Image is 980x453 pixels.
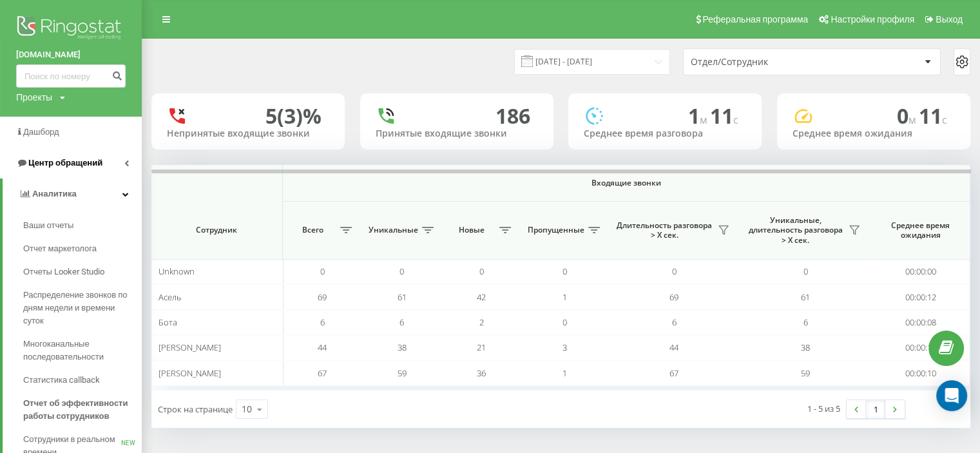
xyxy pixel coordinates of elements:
[672,265,677,277] span: 0
[746,215,845,246] span: Уникальные, длительность разговора > Х сек.
[23,242,97,255] span: Отчет маркетолога
[398,367,407,379] span: 59
[793,128,955,139] div: Среднее время ожидания
[584,128,746,139] div: Среднее время разговора
[16,64,126,88] input: Поиск по номеру
[23,265,104,278] span: Отчеты Looker Studio
[700,113,710,127] span: м
[3,178,142,209] a: Аналитика
[672,316,677,328] span: 6
[159,265,195,277] span: Unknown
[897,102,919,130] span: 0
[318,367,327,379] span: 67
[936,380,967,411] div: Open Intercom Messenger
[871,284,970,309] td: 00:00:12
[399,316,404,328] span: 6
[159,367,221,379] span: [PERSON_NAME]
[831,14,914,24] span: Настройки профиля
[710,102,738,130] span: 11
[16,91,52,104] div: Проекты
[477,291,486,303] span: 42
[807,402,840,415] div: 1 - 5 из 5
[398,291,407,303] span: 61
[615,220,714,240] span: Длительность разговора > Х сек.
[242,403,252,416] div: 10
[562,342,567,353] span: 3
[167,128,329,139] div: Непринятые входящие звонки
[669,291,678,303] span: 69
[159,342,221,353] span: [PERSON_NAME]
[871,310,970,335] td: 00:00:08
[919,102,947,130] span: 11
[23,392,142,428] a: Отчет об эффективности работы сотрудников
[801,342,810,353] span: 38
[669,342,678,353] span: 44
[733,113,738,127] span: c
[669,367,678,379] span: 67
[23,369,142,392] a: Статистика callback
[159,316,177,328] span: Бота
[323,178,930,188] span: Входящие звонки
[528,225,584,235] span: Пропущенные
[369,225,418,235] span: Уникальные
[320,316,325,328] span: 6
[562,367,567,379] span: 1
[803,265,807,277] span: 0
[688,102,710,130] span: 1
[158,403,233,415] span: Строк на странице
[801,367,810,379] span: 59
[908,113,919,127] span: м
[23,338,135,363] span: Многоканальные последовательности
[479,316,484,328] span: 2
[871,259,970,284] td: 00:00:00
[32,189,77,198] span: Аналитика
[376,128,538,139] div: Принятые входящие звонки
[23,219,73,232] span: Ваши отчеты
[702,14,808,24] span: Реферальная программа
[942,113,947,127] span: c
[562,265,567,277] span: 0
[23,397,135,423] span: Отчет об эффективности работы сотрудников
[448,225,495,235] span: Новые
[23,127,59,137] span: Дашборд
[936,14,963,24] span: Выход
[866,400,885,418] a: 1
[398,342,407,353] span: 38
[28,158,102,168] span: Центр обращений
[562,316,567,328] span: 0
[477,367,486,379] span: 36
[320,265,325,277] span: 0
[23,237,142,260] a: Отчет маркетолога
[164,225,269,235] span: Сотрудник
[479,265,484,277] span: 0
[399,265,404,277] span: 0
[871,335,970,360] td: 00:00:11
[16,48,126,61] a: [DOMAIN_NAME]
[318,291,327,303] span: 69
[495,104,530,128] div: 186
[801,291,810,303] span: 61
[803,316,807,328] span: 6
[159,291,181,303] span: Асель
[23,284,142,333] a: Распределение звонков по дням недели и времени суток
[691,57,845,68] div: Отдел/Сотрудник
[477,342,486,353] span: 21
[23,289,135,327] span: Распределение звонков по дням недели и времени суток
[23,374,100,387] span: Статистика callback
[16,13,126,45] img: Ringostat logo
[562,291,567,303] span: 1
[23,214,142,237] a: Ваши отчеты
[265,104,322,128] div: 5 (3)%
[289,225,336,235] span: Всего
[23,333,142,369] a: Многоканальные последовательности
[23,260,142,284] a: Отчеты Looker Studio
[318,342,327,353] span: 44
[871,360,970,385] td: 00:00:10
[881,220,959,240] span: Среднее время ожидания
